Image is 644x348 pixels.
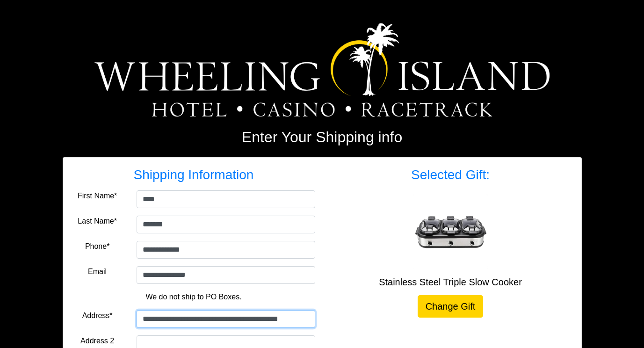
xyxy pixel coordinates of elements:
label: Address 2 [80,335,114,347]
label: Address* [82,310,113,321]
label: First Name* [78,190,117,202]
h2: Enter Your Shipping info [63,128,582,146]
h3: Selected Gift: [329,167,572,183]
label: Last Name* [78,216,117,227]
p: We do not ship to PO Boxes. [80,291,308,303]
img: Stainless Steel Triple Slow Cooker [413,194,488,269]
h3: Shipping Information [72,167,315,183]
label: Email [88,266,107,277]
img: Logo [94,23,550,117]
a: Change Gift [418,295,484,318]
h5: Stainless Steel Triple Slow Cooker [329,276,572,288]
label: Phone* [85,241,110,252]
